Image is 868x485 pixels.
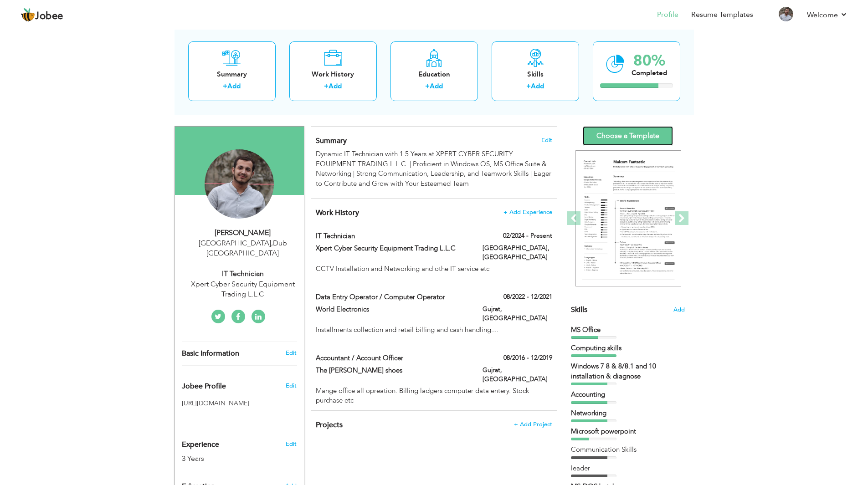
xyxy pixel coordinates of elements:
[316,208,359,218] span: Work History
[691,10,753,20] a: Resume Templates
[503,353,552,362] label: 08/2016 - 12/2019
[316,366,469,375] label: The [PERSON_NAME] shoes
[571,427,685,436] div: Microsoft powerpoint
[571,390,685,399] div: Accounting
[398,70,471,79] div: Education
[541,137,552,143] span: Edit
[571,408,685,418] div: Networking
[483,366,552,384] label: Gujrat, [GEOGRAPHIC_DATA]
[499,70,572,79] div: Skills
[316,136,347,146] span: Summary
[571,343,685,353] div: Computing skills
[182,228,304,238] div: [PERSON_NAME]
[195,70,268,79] div: Summary
[21,8,35,22] img: jobee.io
[182,400,297,407] h5: [URL][DOMAIN_NAME]
[205,149,274,219] img: Hamza Ihsan
[182,279,304,300] div: Xpert Cyber Security Equipment Trading L.L.C
[571,464,685,473] div: leader
[316,325,552,335] div: Installments collection and retail billing and cash handling....
[425,82,430,91] label: +
[324,82,329,91] label: +
[329,82,342,91] a: Add
[182,238,304,259] div: [GEOGRAPHIC_DATA] Dub [GEOGRAPHIC_DATA]
[571,362,685,381] div: Windows 7 8 & 8/8.1 and 10 installation & diagnose
[271,238,273,248] span: ,
[673,306,685,314] span: Add
[316,386,552,406] div: Mange office all opreation. Billing ladgers computer data entery. Stock purchase etc
[526,82,531,91] label: +
[316,149,552,189] div: Dynamic IT Technician with 1.5 Years at XPERT CYBER SECURITY EQUIPMENT TRADING L.L.C. | Proficien...
[316,420,552,429] h4: This helps to highlight the project, tools and skills you have worked on.
[21,8,63,22] a: Jobee
[571,305,587,315] span: Skills
[316,420,343,430] span: Projects
[316,353,469,363] label: Accountant / Account Officer
[227,82,241,91] a: Add
[175,373,304,395] div: Enhance your career by creating a custom URL for your Jobee public profile.
[316,231,469,241] label: IT Technician
[583,126,673,146] a: Choose a Template
[503,209,552,215] span: + Add Experience
[514,421,552,428] span: + Add Project
[779,7,793,21] img: Profile Img
[182,350,239,358] span: Basic Information
[632,68,667,78] div: Completed
[483,244,552,262] label: [GEOGRAPHIC_DATA], [GEOGRAPHIC_DATA]
[632,53,667,68] div: 80%
[316,264,552,274] div: CCTV Installation and Networking and othe IT service etc
[316,208,552,217] h4: This helps to show the companies you have worked for.
[316,305,469,314] label: World Electronics
[571,325,685,335] div: MS Office
[182,269,304,279] div: IT Technician
[286,382,297,390] span: Edit
[286,349,297,357] a: Edit
[286,440,297,448] a: Edit
[297,70,370,79] div: Work History
[35,11,63,21] span: Jobee
[503,231,552,240] label: 02/2024 - Present
[503,292,552,301] label: 08/2022 - 12/2021
[483,305,552,323] label: Gujrat, [GEOGRAPHIC_DATA]
[182,412,217,421] iframe: fb:share_button Facebook Social Plugin
[807,10,847,20] a: Welcome
[316,244,469,253] label: Xpert Cyber Security Equipment Trading L.L.C
[182,441,219,449] span: Experience
[430,82,443,91] a: Add
[571,445,685,454] div: Communication Skills
[316,292,469,302] label: Data Entry Operator / Computer Operator
[657,10,678,20] a: Profile
[182,383,226,391] span: Jobee Profile
[531,82,544,91] a: Add
[223,82,227,91] label: +
[182,454,276,464] div: 3 Years
[316,136,552,145] h4: Adding a summary is a quick and easy way to highlight your experience and interests.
